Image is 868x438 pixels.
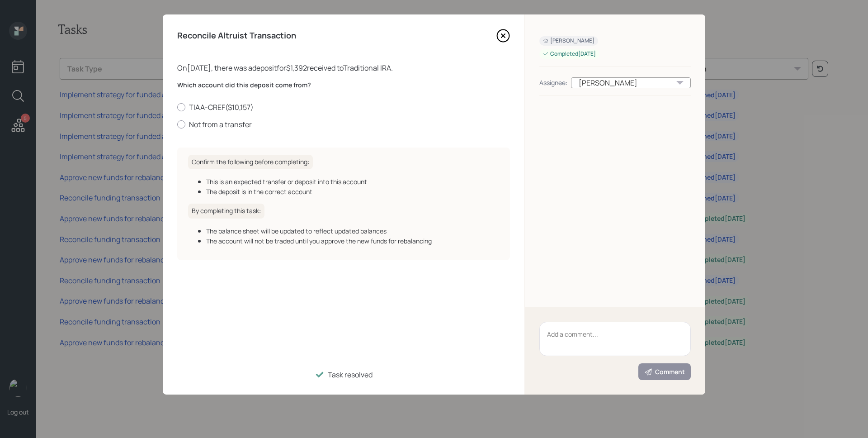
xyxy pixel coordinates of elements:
[177,31,296,41] h4: Reconcile Altruist Transaction
[206,177,499,186] div: This is an expected transfer or deposit into this account
[177,81,510,90] label: Which account did this deposit come from?
[177,102,510,112] label: TIAA-CREF ( $10,157 )
[539,78,567,87] div: Assignee:
[177,62,510,73] div: On [DATE] , there was a deposit for $1,392 received to Traditional IRA .
[644,367,685,376] div: Comment
[638,363,691,380] button: Comment
[206,226,499,236] div: The balance sheet will be updated to reflect updated balances
[571,77,691,88] div: [PERSON_NAME]
[543,50,596,58] div: Completed [DATE]
[188,155,313,170] h6: Confirm the following before completing:
[177,119,510,129] label: Not from a transfer
[206,187,499,196] div: The deposit is in the correct account
[543,37,594,45] div: [PERSON_NAME]
[188,204,264,219] h6: By completing this task:
[206,236,499,246] div: The account will not be traded until you approve the new funds for rebalancing
[328,369,373,380] div: Task resolved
